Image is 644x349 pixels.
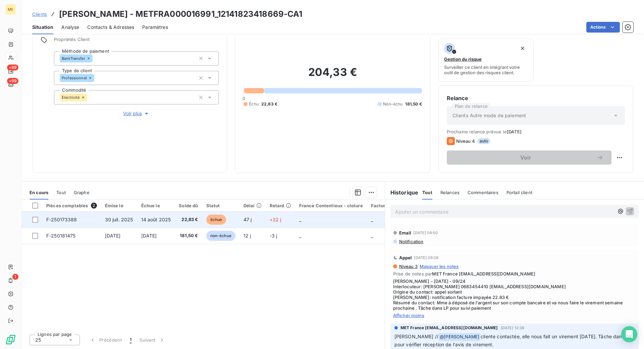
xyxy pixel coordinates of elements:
[62,95,80,99] span: Électricité
[244,66,422,86] h2: 204,33 €
[447,94,625,102] h6: Relance
[141,203,171,208] div: Échue le
[439,333,480,341] span: @ [PERSON_NAME]
[141,233,157,238] span: [DATE]
[399,230,412,235] span: Email
[438,39,534,82] button: Gestion du risqueSurveiller ce client en intégrant votre outil de gestion des risques client.
[621,326,637,342] div: Open Intercom Messenger
[422,190,432,195] span: Tout
[414,256,438,260] span: [DATE] 09:28
[393,278,636,311] span: [PERSON_NAME] - [DATE] - 09/24 Interlocuteur: [PERSON_NAME] 0683454410 [EMAIL_ADDRESS][DOMAIN_NAM...
[74,190,90,195] span: Graphe
[299,217,301,222] span: _
[7,64,18,71] span: +99
[136,333,169,347] button: Suivant
[85,333,126,347] button: Précédent
[244,203,262,208] div: Délai
[413,231,438,235] span: [DATE] 08:50
[468,190,498,195] span: Commentaires
[405,101,422,107] span: 181,50 €
[46,217,77,222] span: F-250173388
[142,24,168,31] span: Paramètres
[206,215,226,225] span: échue
[105,217,133,222] span: 30 juil. 2025
[371,203,417,208] div: Facture / Echéancier
[123,110,150,117] span: Voir plus
[179,232,198,239] span: 181,50 €
[383,101,402,107] span: Non-échu
[299,233,301,238] span: _
[506,190,532,195] span: Portail client
[62,56,85,60] span: BankTransfer
[444,56,482,62] span: Gestion du risque
[126,333,136,347] button: 1
[455,155,597,160] span: Voir
[507,129,522,134] span: [DATE]
[393,271,636,276] span: Prise de notes par
[244,217,252,222] span: 47 j
[398,264,418,269] span: Niveau 3
[5,334,16,345] img: Logo LeanPay
[32,24,53,31] span: Situation
[62,76,87,80] span: Professionnel
[420,264,459,269] span: Masquer les notes
[261,101,277,107] span: 22,83 €
[501,326,525,330] span: [DATE] 12:38
[440,190,460,195] span: Relances
[56,190,66,195] span: Tout
[130,337,131,343] span: 1
[206,231,235,241] span: non-échue
[32,11,47,17] a: Clients
[59,8,303,20] h3: [PERSON_NAME] - METFRA000016991_12141823418669-CA1
[270,233,277,238] span: -3 j
[478,138,490,144] span: auto
[270,203,291,208] div: Retard
[5,4,16,15] div: ME
[30,190,48,195] span: En cours
[46,233,76,238] span: F-250181475
[456,138,475,144] span: Niveau 4
[444,64,528,75] span: Surveiller ce client en intégrant votre outil de gestion des risques client.
[586,22,620,33] button: Actions
[54,110,219,117] button: Voir plus
[249,101,259,107] span: Échu
[35,337,41,343] span: 25
[141,217,171,222] span: 14 août 2025
[94,75,100,81] input: Ajouter une valeur
[105,203,133,208] div: Émise le
[105,233,121,238] span: [DATE]
[393,313,636,318] span: Afficher moins
[87,94,93,100] input: Ajouter une valeur
[394,334,438,339] span: [PERSON_NAME] //
[447,150,611,165] button: Voir
[447,129,625,134] span: Prochaine relance prévue le
[432,271,535,276] span: MET France [EMAIL_ADDRESS][DOMAIN_NAME]
[61,24,79,31] span: Analyse
[243,96,245,101] span: 0
[385,188,419,197] h6: Historique
[32,11,47,17] span: Clients
[371,217,373,222] span: _
[452,112,526,119] span: Clients Autre mode de paiement
[400,325,498,331] span: MET France [EMAIL_ADDRESS][DOMAIN_NAME]
[399,255,412,260] span: Appel
[244,233,251,238] span: 12 j
[299,203,363,208] div: France Contentieux - cloture
[398,239,424,244] span: Notification
[54,37,219,46] span: Propriétés Client
[206,203,235,208] div: Statut
[179,203,198,208] div: Solde dû
[12,274,18,280] span: 1
[91,203,97,209] span: 2
[371,233,373,238] span: _
[270,217,281,222] span: +32 j
[7,78,18,84] span: +99
[87,24,134,31] span: Contacts & Adresses
[179,216,198,223] span: 22,83 €
[394,334,633,347] span: cliente contactée, elle nous fait un virement [DATE]. Tâche dans LP pour vérifier réception de l'...
[46,203,97,209] div: Pièces comptables
[93,55,98,61] input: Ajouter une valeur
